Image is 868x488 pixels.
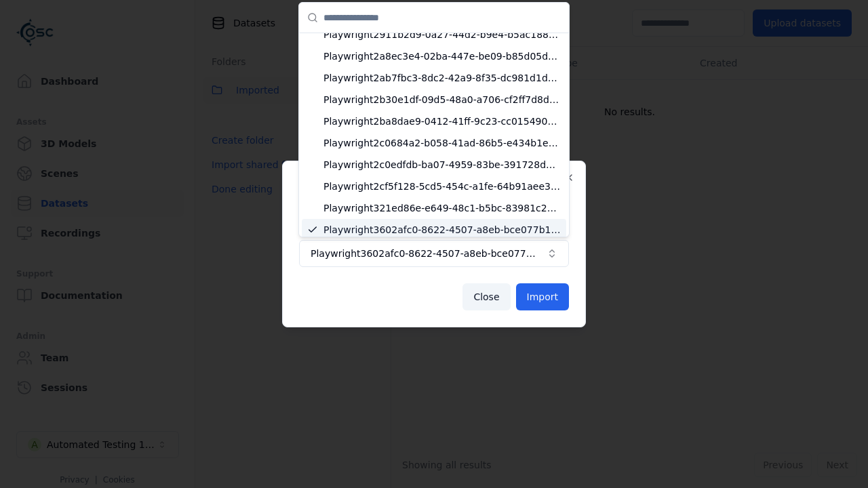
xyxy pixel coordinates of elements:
[323,93,561,106] span: Playwright2b30e1df-09d5-48a0-a706-cf2ff7d8d085
[323,49,561,63] span: Playwright2a8ec3e4-02ba-447e-be09-b85d05d10496
[323,180,561,193] span: Playwright2cf5f128-5cd5-454c-a1fe-64b91aee35a6
[323,136,561,150] span: Playwright2c0684a2-b058-41ad-86b5-e434b1e3ecb7
[323,115,561,128] span: Playwright2ba8dae9-0412-41ff-9c23-cc01549021dc
[323,201,561,215] span: Playwright321ed86e-e649-48c1-b5bc-83981c215bde
[323,28,561,41] span: Playwright2911b2d9-0a27-44d2-b9e4-b5ac18847111
[299,33,569,237] div: Suggestions
[323,158,561,171] span: Playwright2c0edfdb-ba07-4959-83be-391728da54f3
[323,223,561,237] span: Playwright3602afc0-8622-4507-a8eb-bce077b12818
[323,71,561,85] span: Playwright2ab7fbc3-8dc2-42a9-8f35-dc981d1da953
